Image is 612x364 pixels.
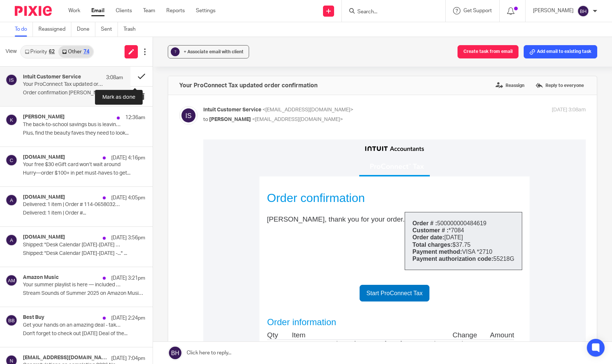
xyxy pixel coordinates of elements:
p: Delivered: 1 item | Order #... [23,210,145,216]
td: Get help from our Customer Success Team. Call us at [PHONE_NUMBER] anytime from 6am to 5pm Pacifi... [118,323,302,354]
a: Reports [166,7,185,14]
p: [PERSON_NAME] [533,7,574,14]
span: View [6,48,17,55]
h4: [EMAIL_ADDRESS][DOMAIN_NAME] [23,355,108,361]
h4: Amazon Music [23,274,59,281]
img: svg%3E [6,114,17,126]
a: Email [91,7,105,14]
p: Delivered: 1 item | Order # 114-0658032-7045804 [23,202,121,208]
p: Stream Sounds of Summer 2025 on Amazon Music ... [23,290,145,297]
td: NA [274,200,311,208]
strong: Sales Tax: [247,228,274,235]
span: Intuit Customer Service [203,107,261,112]
td: 1 [64,200,89,208]
img: Pod1Image_ITO_dBill.png [85,325,113,353]
a: Start ProConnect Tax [156,145,227,162]
td: NA [274,215,311,222]
td: $37.75 [274,235,311,244]
p: Get your hands on an amazing deal - take advantage of Best Buy Tech Fest. [23,322,121,328]
h2: [PERSON_NAME], thank you for your order. [64,75,201,84]
input: Search [357,9,423,16]
h2: Purchase information [64,265,319,277]
p: Plus, find the beauty faves they need to look... [23,130,145,136]
h4: [DOMAIN_NAME] [23,154,65,161]
td: Amount [274,192,311,200]
h4: Your ProConnect Tax updated order confirmation [179,82,317,89]
span: <[EMAIL_ADDRESS][DOMAIN_NAME]> [262,107,353,112]
td: $0.00 [274,228,311,235]
img: svg%3E [179,106,198,125]
p: [DATE] 4:16pm [111,154,145,162]
h4: [DOMAIN_NAME] [23,194,65,200]
label: Reply to everyone [534,80,586,91]
span: Customer # : [209,88,245,94]
img: svg%3E [6,194,17,206]
td: Added [237,208,274,215]
h4: Intuit Customer Service [23,74,81,80]
a: Other74 [58,46,93,58]
td: ProConnect Tax User Access [DATE] - [DATE] 1 User [89,215,237,222]
strong: Subtotal: [250,222,274,228]
p: [DATE] 7:04pm [111,355,145,362]
p: [DATE] 3:21pm [111,274,145,282]
strong: Phone and Chat Support Available [127,325,217,331]
span: [PERSON_NAME] [STREET_ADDRESS] [GEOGRAPHIC_DATA]-9706 [116,288,188,307]
a: Sent [101,22,118,37]
a: Trash [123,22,141,37]
a: Reassigned [38,22,71,37]
span: Get Support [463,8,492,13]
a: Team [143,7,155,14]
p: [DATE] 4:05pm [111,194,145,202]
p: 12:36am [125,114,145,121]
td: $37.75 [274,208,311,215]
span: Order # : [209,81,234,87]
p: Your summer playlist is here — included with Prime [23,282,121,288]
span: Total charges: [209,102,249,108]
p: 3:08am [106,74,123,81]
td: Qty [64,192,89,200]
p: [DATE] 3:08am [552,106,586,114]
span: <[EMAIL_ADDRESS][DOMAIN_NAME]> [252,117,343,122]
td: ProConnect Tax Business Bank for Tax Year [DATE] Returns [89,208,237,215]
td: Billing address: [116,280,188,287]
a: To do [15,22,33,37]
a: Done [77,22,95,37]
label: Reassign [494,80,526,91]
td: Item [89,192,237,200]
img: Pixie [15,6,52,16]
img: svg%3E [6,314,17,326]
a: Settings [196,7,215,14]
a: Priority62 [21,46,58,58]
h4: Best Buy [23,314,44,321]
img: svg%3E [6,234,17,246]
td: No change [237,215,274,222]
td: No change [237,200,274,208]
h2: Order information [64,177,319,189]
img: svg%3E [6,74,17,86]
h4: [PERSON_NAME] [23,114,65,120]
p: Order confirmation [PERSON_NAME],... [23,90,123,96]
p: The back-to-school savings bus is leaving ... 🚌 [23,122,121,128]
strong: Total: [255,235,274,243]
a: Work [68,7,80,14]
td: Change [237,192,274,200]
p: Shipped: "Desk Calendar [DATE]-[DATE] -..." [23,242,121,248]
span: Payment method: [209,109,259,115]
p: Hurry—order $100+ in pet must-haves to get... [23,170,145,176]
img: SubheadLogo_ProConnect.png [167,20,222,33]
td: ProConnect Tax Sign Up for Tax Year [DATE] Returns Basic [89,200,237,208]
p: Your ProConnect Tax updated order confirmation [23,81,103,88]
td: 500000000484619 *7084 [DATE] $37.75 VISA *2710 55218G [202,73,319,131]
h4: [DOMAIN_NAME] [23,234,65,240]
div: 62 [49,49,55,54]
div: ? [171,47,180,56]
h1: Order confirmation [64,52,161,65]
span: + Associate email with client [184,50,244,54]
p: Your free $30 eGift card won’t wait around [23,162,121,168]
td: $37.75 [274,222,311,229]
div: 74 [84,49,89,54]
button: Create task from email [458,45,518,58]
button: ? + Associate email with client [168,45,249,58]
p: [DATE] 3:56pm [111,234,145,242]
span: to [203,117,208,122]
